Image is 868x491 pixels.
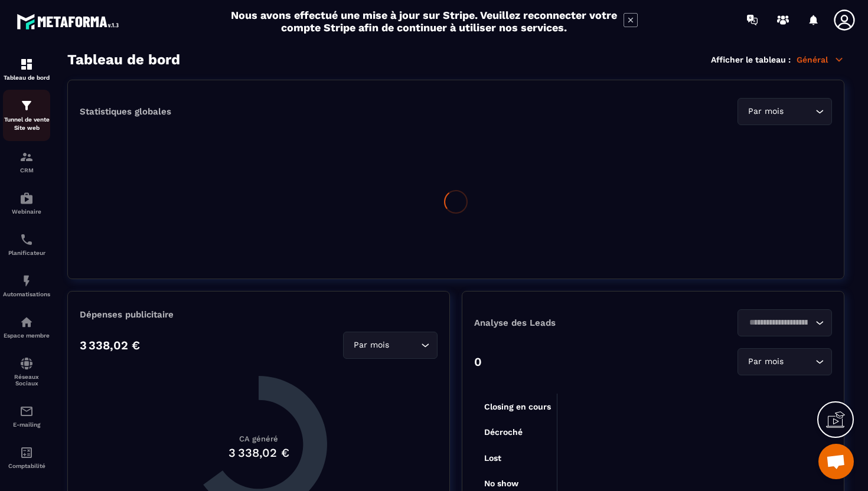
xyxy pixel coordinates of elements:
[3,306,50,348] a: automationsautomationsEspace membre
[230,9,618,34] h2: Nous avons effectué une mise à jour sur Stripe. Veuillez reconnecter votre compte Stripe afin de ...
[80,309,438,320] p: Dépenses publicitaire
[19,315,34,329] img: automations
[343,332,438,359] div: Search for option
[738,348,832,375] div: Search for option
[3,437,50,478] a: accountantaccountantComptabilité
[19,191,34,205] img: automations
[474,317,653,328] p: Analyse des Leads
[3,116,50,132] p: Tunnel de vente Site web
[3,167,50,174] p: CRM
[484,453,501,463] tspan: Lost
[17,11,123,32] img: logo
[3,224,50,265] a: schedulerschedulerPlanificateur
[484,402,551,412] tspan: Closing en cours
[19,404,34,418] img: email
[484,427,523,437] tspan: Décroché
[19,233,34,247] img: scheduler
[351,339,391,352] span: Par mois
[3,141,50,182] a: formationformationCRM
[786,355,812,368] input: Search for option
[3,208,50,215] p: Webinaire
[474,355,482,369] p: 0
[3,90,50,141] a: formationformationTunnel de vente Site web
[19,150,34,164] img: formation
[19,99,34,113] img: formation
[3,48,50,90] a: formationformationTableau de bord
[745,105,786,118] span: Par mois
[3,291,50,297] p: Automatisations
[738,309,832,336] div: Search for option
[3,348,50,395] a: social-networksocial-networkRéseaux Sociaux
[3,332,50,339] p: Espace membre
[19,446,34,460] img: accountant
[19,274,34,288] img: automations
[484,479,519,488] tspan: No show
[738,98,832,125] div: Search for option
[745,355,786,368] span: Par mois
[745,316,812,329] input: Search for option
[19,57,34,71] img: formation
[80,106,171,117] p: Statistiques globales
[3,182,50,224] a: automationsautomationsWebinaire
[3,265,50,306] a: automationsautomationsAutomatisations
[19,356,34,371] img: social-network
[80,338,140,352] p: 3 338,02 €
[3,250,50,256] p: Planificateur
[3,374,50,387] p: Réseaux Sociaux
[786,105,812,118] input: Search for option
[797,54,844,65] p: Général
[818,444,854,479] div: Ouvrir le chat
[67,51,180,68] h3: Tableau de bord
[391,339,418,352] input: Search for option
[711,55,791,64] p: Afficher le tableau :
[3,395,50,437] a: emailemailE-mailing
[3,74,50,81] p: Tableau de bord
[3,421,50,428] p: E-mailing
[3,463,50,469] p: Comptabilité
